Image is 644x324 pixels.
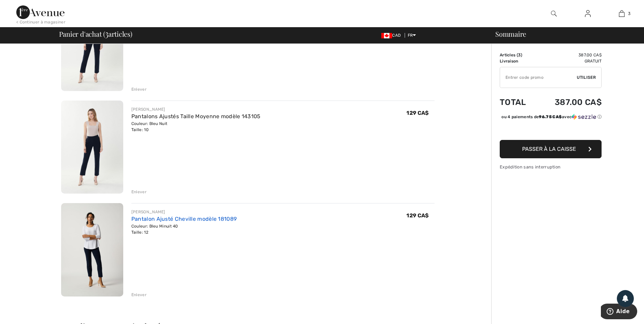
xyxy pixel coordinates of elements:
td: 387.00 CA$ [536,52,602,58]
td: Livraison [500,58,536,64]
span: Panier d'achat ( articles) [59,31,132,37]
td: Total [500,91,536,114]
div: Couleur: Bleu Nuit Taille: 10 [131,121,261,133]
td: 387.00 CA$ [536,91,602,114]
span: 3 [105,29,108,38]
div: ou 4 paiements de96.75 CA$avecSezzle Cliquez pour en savoir plus sur Sezzle [500,114,602,122]
img: Mes infos [585,10,591,18]
a: Pantalon Ajusté Cheville modèle 181089 [131,216,237,222]
div: Expédition sans interruption [500,164,602,170]
span: Utiliser [577,74,596,80]
td: Gratuit [536,58,602,64]
iframe: PayPal-paypal [500,122,602,138]
td: Articles ( ) [500,52,536,58]
a: 3 [605,10,638,18]
div: < Continuer à magasiner [16,19,66,25]
img: Sezzle [572,114,596,120]
div: Couleur: Bleu Minuit 40 Taille: 12 [131,223,237,235]
span: 129 CA$ [406,110,429,116]
span: 3 [628,11,630,17]
img: Canadian Dollar [381,33,392,38]
a: Pantalons Ajustés Taille Moyenne modèle 143105 [131,113,261,120]
div: Sommaire [487,31,640,37]
img: Pantalon Ajusté Cheville modèle 181089 [61,203,123,296]
span: 129 CA$ [406,212,429,219]
div: Enlever [131,189,147,195]
input: Code promo [500,67,577,88]
button: Passer à la caisse [500,140,602,158]
div: ou 4 paiements de avec [501,114,602,120]
div: Enlever [131,86,147,92]
iframe: Ouvre un widget dans lequel vous pouvez trouver plus d’informations [601,304,637,321]
a: Se connecter [579,10,596,18]
div: [PERSON_NAME] [131,106,261,112]
div: Enlever [131,292,147,298]
img: 1ère Avenue [16,5,65,19]
img: Pantalons Ajustés Taille Moyenne modèle 143105 [61,101,123,194]
img: recherche [551,10,557,18]
span: FR [408,33,416,38]
span: CAD [381,33,403,38]
span: 3 [518,53,521,57]
span: 96.75 CA$ [539,114,562,119]
span: Passer à la caisse [522,146,576,152]
div: [PERSON_NAME] [131,209,237,215]
img: Mon panier [619,10,625,18]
